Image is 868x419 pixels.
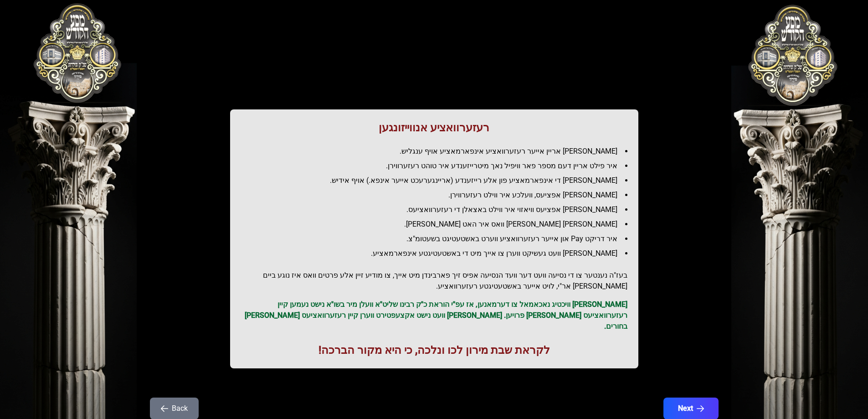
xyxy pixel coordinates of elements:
li: איר דריקט Pay און אייער רעזערוואציע ווערט באשטעטיגט בשעטומ"צ. [248,233,627,244]
li: [PERSON_NAME] וועט געשיקט ווערן צו אייך מיט די באשטעטיגטע אינפארמאציע. [248,248,627,259]
li: [PERSON_NAME] אריין אייער רעזערוואציע אינפארמאציע אויף ענגליש. [248,146,627,157]
li: [PERSON_NAME] [PERSON_NAME] וואס איר האט [PERSON_NAME]. [248,219,627,230]
p: [PERSON_NAME] וויכטיג נאכאמאל צו דערמאנען, אז עפ"י הוראת כ"ק רבינו שליט"א וועלן מיר בשו"א נישט נע... [241,299,627,332]
li: [PERSON_NAME] אפציעס, וועלכע איר ווילט רעזערווירן. [248,190,627,201]
li: [PERSON_NAME] אפציעס וויאזוי איר ווילט באצאלן די רעזערוואציעס. [248,204,627,215]
h1: לקראת שבת מירון לכו ונלכה, כי היא מקור הברכה! [241,343,627,357]
h2: בעז"ה נענטער צו די נסיעה וועט דער וועד הנסיעה אפיס זיך פארבינדן מיט אייך, צו מודיע זיין אלע פרטים... [241,270,627,292]
li: איר פילט אריין דעם מספר פאר וויפיל נאך מיטרייזענדע איר טוהט רעזערווירן. [248,160,627,171]
h1: רעזערוואציע אנווייזונגען [241,120,627,135]
li: [PERSON_NAME] די אינפארמאציע פון אלע רייזענדע (אריינגערעכט אייער אינפא.) אויף אידיש. [248,175,627,186]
